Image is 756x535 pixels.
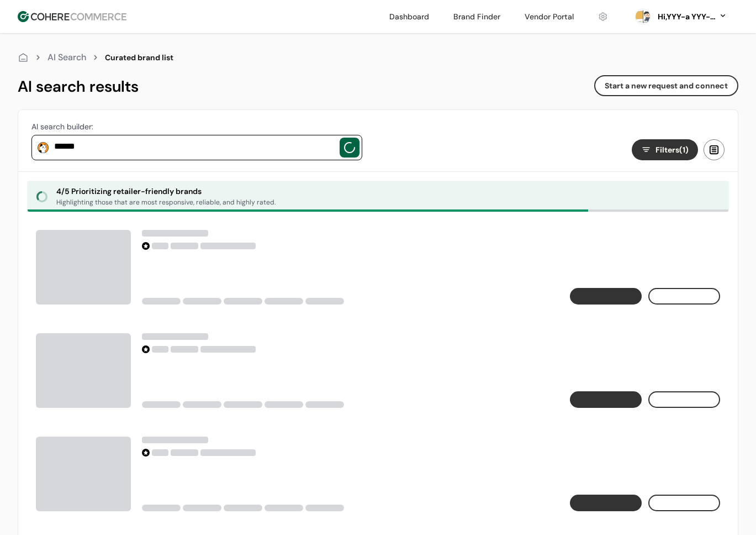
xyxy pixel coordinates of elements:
[31,121,362,133] div: AI search builder:
[632,139,698,160] button: Filters(1)
[655,11,727,23] button: Hi,YYY-a YYY-aa
[635,8,651,25] svg: 0 percent
[47,51,86,64] div: AI Search
[56,197,276,207] div: Highlighting those that are most responsive, reliable, and highly rated.
[18,75,139,98] div: AI search results
[56,186,276,197] div: 4 / 5 Prioritizing retailer-friendly brands
[18,11,126,22] img: Cohere Logo
[655,144,689,156] span: Filters (1)
[594,75,738,96] button: Start a new request and connect
[105,52,173,64] div: Curated brand list
[655,11,716,23] div: Hi, YYY-a YYY-aa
